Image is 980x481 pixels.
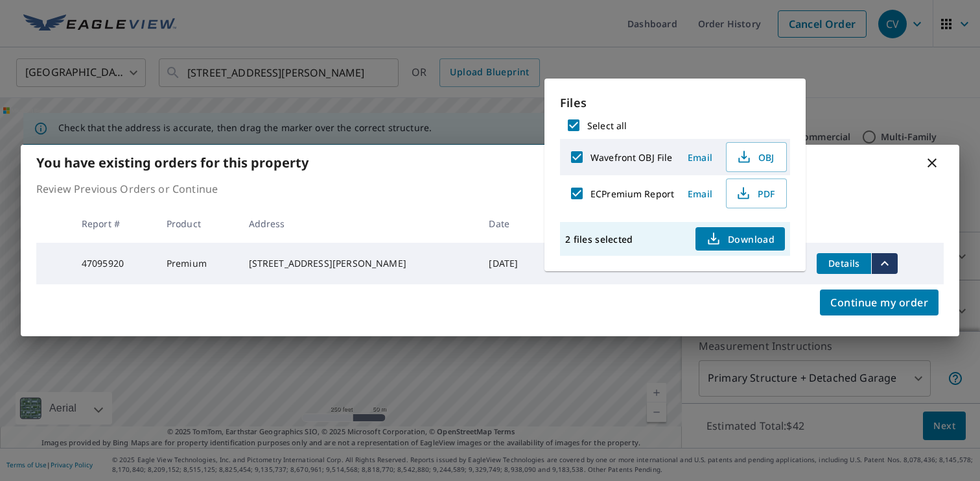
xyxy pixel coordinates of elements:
button: detailsBtn-47095920 [817,253,871,274]
button: Email [679,147,721,167]
span: Email [684,151,716,164]
td: [DATE] [478,243,546,284]
span: Email [684,188,716,200]
p: Files [560,94,790,112]
button: OBJ [726,142,787,172]
b: You have existing orders for this property [36,154,309,171]
button: PDF [726,179,787,208]
label: ECPremium Report [590,188,674,200]
p: Review Previous Orders or Continue [36,181,944,197]
div: [STREET_ADDRESS][PERSON_NAME] [249,257,469,270]
label: Wavefront OBJ File [590,151,672,164]
th: Address [239,204,479,243]
th: Date [478,204,546,243]
span: PDF [734,186,776,201]
p: 2 files selected [565,233,633,245]
span: OBJ [734,149,776,165]
span: Continue my order [830,293,928,312]
span: Download [706,231,775,247]
td: Premium [156,243,239,284]
label: Select all [587,119,627,132]
button: Continue my order [820,290,939,315]
button: Download [695,227,785,251]
span: Details [824,257,863,269]
button: filesDropdownBtn-47095920 [871,253,898,274]
button: Email [679,184,721,204]
td: 47095920 [71,243,156,284]
th: Report # [71,204,156,243]
th: Product [156,204,239,243]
